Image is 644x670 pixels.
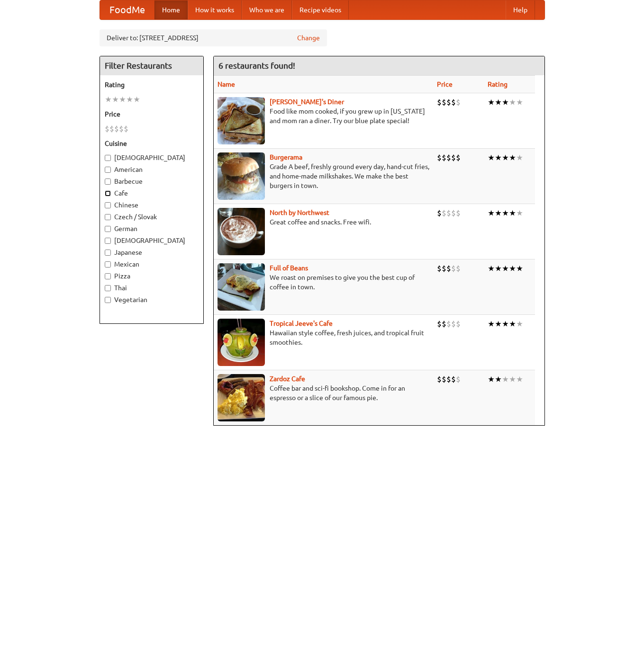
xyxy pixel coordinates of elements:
[270,264,308,272] b: Full of Beans
[105,283,199,293] label: Thai
[446,152,451,163] li: $
[218,61,295,70] ng-pluralize: 6 restaurants found!
[495,263,502,274] li: ★
[495,374,502,384] li: ★
[516,97,523,107] li: ★
[506,0,535,19] a: Help
[105,248,199,257] label: Japanese
[451,152,456,163] li: $
[502,208,509,218] li: ★
[509,263,516,274] li: ★
[488,263,495,274] li: ★
[437,80,453,88] a: Price
[495,319,502,329] li: ★
[516,208,523,218] li: ★
[105,271,199,281] label: Pizza
[112,94,119,105] li: ★
[456,263,461,274] li: $
[509,152,516,163] li: ★
[437,152,442,163] li: $
[446,97,451,107] li: $
[297,33,320,43] a: Change
[451,319,456,329] li: $
[133,94,140,105] li: ★
[446,208,451,218] li: $
[516,319,523,329] li: ★
[105,212,199,222] label: Czech / Slovak
[100,29,327,46] div: Deliver to: [STREET_ADDRESS]
[218,152,265,200] img: burgerama.jpg
[437,97,442,107] li: $
[502,152,509,163] li: ★
[516,374,523,384] li: ★
[154,0,188,19] a: Home
[105,261,111,268] input: Mexican
[495,97,502,107] li: ★
[218,80,235,88] a: Name
[495,208,502,218] li: ★
[105,124,109,134] li: $
[218,97,265,144] img: sallys.jpg
[509,208,516,218] li: ★
[105,226,111,232] input: German
[488,208,495,218] li: ★
[218,263,265,311] img: beans.jpg
[456,374,461,384] li: $
[105,285,111,291] input: Thai
[446,319,451,329] li: $
[105,295,199,304] label: Vegetarian
[270,98,344,106] a: [PERSON_NAME]'s Diner
[218,208,265,255] img: north.jpg
[502,263,509,274] li: ★
[292,0,349,19] a: Recipe videos
[105,190,111,197] input: Cafe
[119,124,124,134] li: $
[105,202,111,208] input: Chinese
[456,152,461,163] li: $
[451,97,456,107] li: $
[437,263,442,274] li: $
[270,375,305,383] a: Zardoz Cafe
[105,179,111,185] input: Barbecue
[218,328,429,347] p: Hawaiian style coffee, fresh juices, and tropical fruit smoothies.
[105,155,111,161] input: [DEMOGRAPHIC_DATA]
[437,208,442,218] li: $
[105,224,199,233] label: German
[105,238,111,244] input: [DEMOGRAPHIC_DATA]
[100,0,154,19] a: FoodMe
[488,80,508,88] a: Rating
[437,374,442,384] li: $
[242,0,292,19] a: Who we are
[495,152,502,163] li: ★
[509,97,516,107] li: ★
[218,384,429,402] p: Coffee bar and sci-fi bookshop. Come in for an espresso or a slice of our famous pie.
[105,177,199,186] label: Barbecue
[105,188,199,198] label: Cafe
[218,162,429,190] p: Grade A beef, freshly ground every day, hand-cut fries, and home-made milkshakes. We make the bes...
[126,94,133,105] li: ★
[105,259,199,269] label: Mexican
[456,208,461,218] li: $
[488,97,495,107] li: ★
[442,152,446,163] li: $
[105,297,111,303] input: Vegetarian
[509,319,516,329] li: ★
[109,124,114,134] li: $
[105,167,111,173] input: American
[442,263,446,274] li: $
[218,107,429,125] p: Food like mom cooked, if you grew up in [US_STATE] and mom ran a diner. Try our blue plate special!
[442,374,446,384] li: $
[270,320,333,327] a: Tropical Jeeve's Cafe
[509,374,516,384] li: ★
[218,374,265,421] img: zardoz.jpg
[105,139,199,148] h5: Cuisine
[119,94,126,105] li: ★
[105,200,199,210] label: Chinese
[488,319,495,329] li: ★
[105,94,112,105] li: ★
[105,273,111,279] input: Pizza
[270,153,302,161] a: Burgerama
